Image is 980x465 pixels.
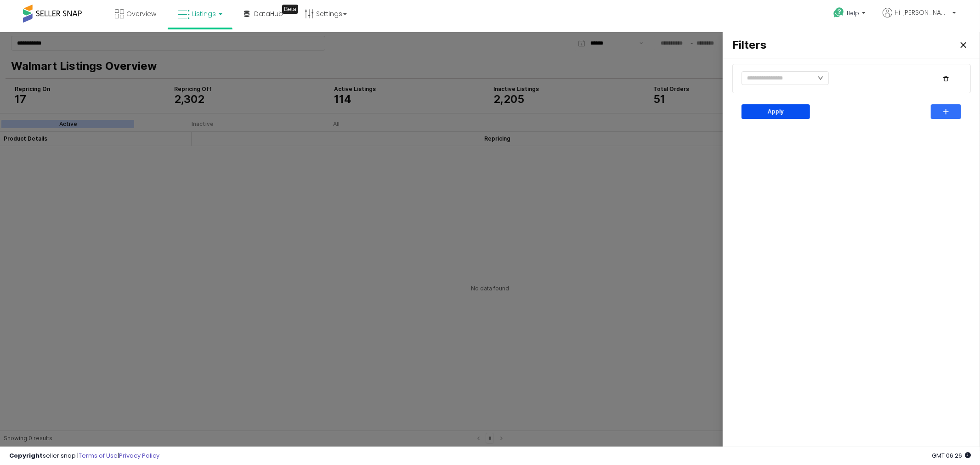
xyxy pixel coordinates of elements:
a: Privacy Policy [119,451,159,460]
span: DataHub [254,9,283,18]
span: Hi [PERSON_NAME] [895,8,950,17]
strong: Copyright [9,451,43,460]
span: Help [847,9,859,17]
i: Get Help [833,7,844,18]
span: Listings [192,9,216,18]
i: icon: down [818,43,823,49]
button: Close [956,6,971,20]
span: 2025-08-17 06:26 GMT [932,451,971,460]
button: Apply [742,72,810,87]
span: Overview [126,9,156,18]
p: Apply [768,76,784,83]
div: seller snap | | [9,452,159,460]
a: Terms of Use [79,451,118,460]
h3: Filters [732,6,787,19]
a: Hi [PERSON_NAME] [883,8,956,28]
div: Tooltip anchor [282,5,298,14]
